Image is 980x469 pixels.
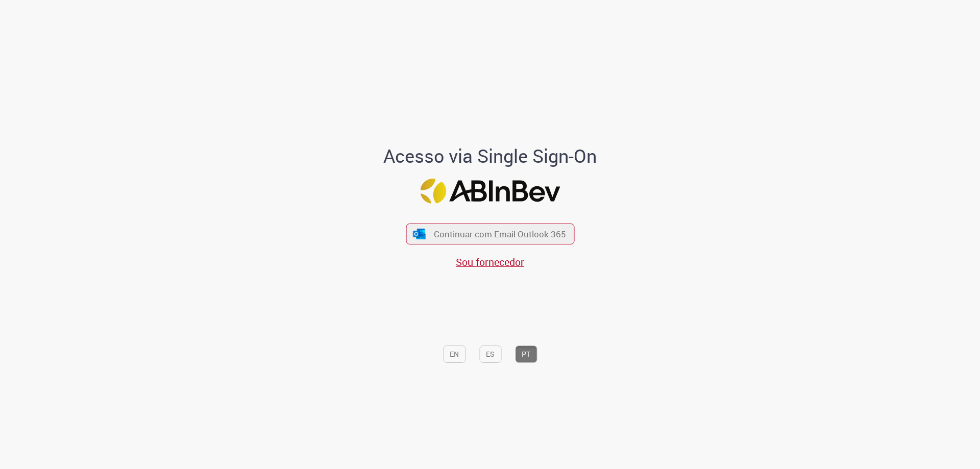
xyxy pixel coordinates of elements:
button: ícone Azure/Microsoft 360 Continuar com Email Outlook 365 [406,224,574,244]
span: Continuar com Email Outlook 365 [434,228,566,240]
button: ES [479,345,501,363]
h1: Acesso via Single Sign-On [349,146,632,166]
img: Logo ABInBev [420,179,560,204]
button: PT [515,345,537,363]
img: ícone Azure/Microsoft 360 [412,229,427,239]
button: EN [443,345,465,363]
a: Sou fornecedor [456,255,524,269]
